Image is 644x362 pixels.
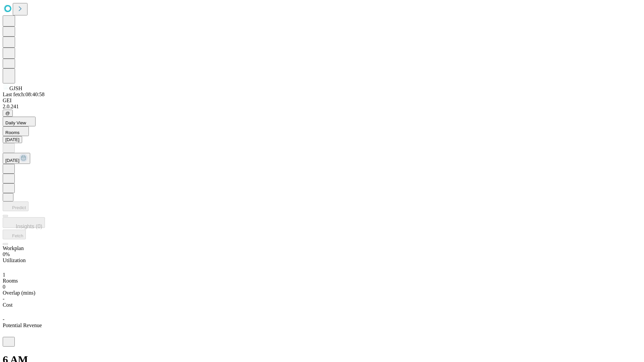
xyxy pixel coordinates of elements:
span: Rooms [5,130,19,135]
span: Last fetch: 08:40:58 [3,92,45,97]
button: Fetch [3,230,26,239]
span: Overlap (mins) [3,290,35,296]
span: Daily View [5,120,26,125]
span: - [3,296,4,302]
span: Utilization [3,257,25,263]
span: Cost [3,302,12,308]
span: @ [5,111,10,116]
button: Rooms [3,126,29,136]
button: [DATE] [3,136,22,143]
span: 0 [3,284,5,290]
span: - [3,316,4,322]
span: Insights (0) [16,224,42,229]
span: Rooms [3,278,18,284]
button: Insights (0) [3,217,45,228]
button: [DATE] [3,153,30,164]
button: @ [3,110,13,117]
span: Potential Revenue [3,322,42,328]
span: 1 [3,272,5,278]
button: Daily View [3,117,36,126]
span: 0% [3,251,10,257]
div: GEI [3,98,641,104]
span: GJSH [9,85,22,91]
div: 2.0.241 [3,104,641,110]
span: [DATE] [5,158,19,163]
span: Workplan [3,245,24,251]
button: Predict [3,201,29,211]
